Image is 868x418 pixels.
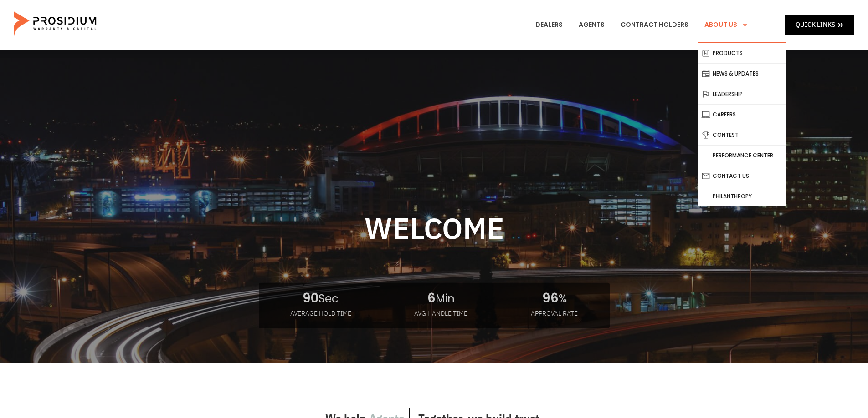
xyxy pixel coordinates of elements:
a: Contact Us [698,166,786,186]
a: News & Updates [698,64,786,84]
span: Quick Links [796,19,835,30]
a: Contest [698,125,786,145]
ul: About Us [698,42,786,206]
a: Agents [572,8,611,42]
a: Leadership [698,84,786,104]
a: Products [698,43,786,63]
a: Performance Center [698,146,786,166]
a: Philanthropy [698,186,786,206]
nav: Menu [529,8,755,42]
a: About Us [698,8,755,42]
a: Careers [698,105,786,125]
a: Contract Holders [614,8,695,42]
a: Quick Links [785,15,854,35]
a: Dealers [529,8,570,42]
